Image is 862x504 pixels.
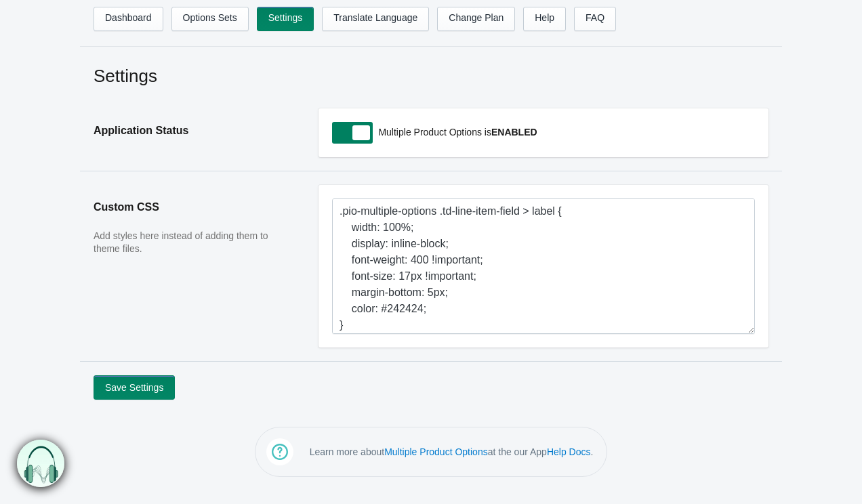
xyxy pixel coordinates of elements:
p: Add styles here instead of adding them to theme files. [94,230,291,256]
a: FAQ [574,7,616,31]
button: Save Settings [94,375,175,400]
h2: Custom CSS [94,185,291,230]
textarea: .pio-multiple-options .td-line-item-field > label { width: 100%; display: inline-block; font-weig... [332,198,755,334]
a: Translate Language [322,7,429,31]
h2: Application Status [94,108,291,153]
a: Multiple Product Options [384,446,488,457]
b: ENABLED [491,127,537,138]
a: Options Sets [171,7,249,31]
a: Settings [257,7,314,31]
a: Dashboard [94,7,163,31]
h2: Settings [94,64,768,88]
a: Help Docs [547,446,591,457]
a: Change Plan [437,7,515,31]
a: Help [523,7,566,31]
img: bxm.png [16,440,63,488]
p: Learn more about at the our App . [310,445,594,459]
p: Multiple Product Options is [375,122,755,142]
